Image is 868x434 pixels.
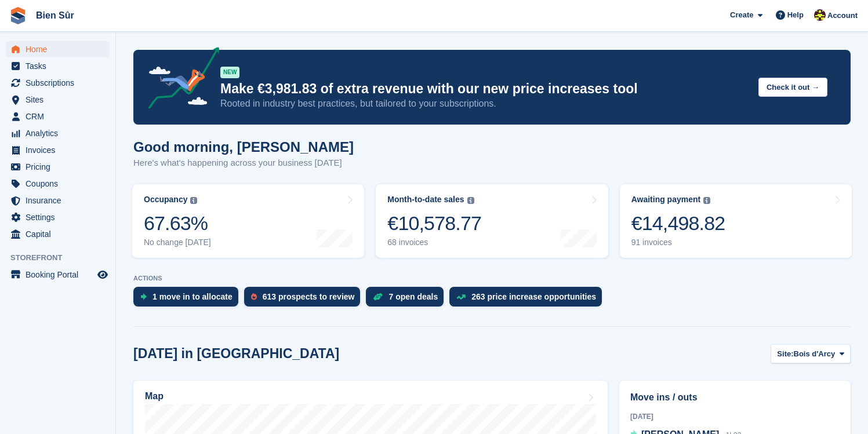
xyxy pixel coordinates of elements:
[387,195,464,205] div: Month-to-date sales
[388,292,438,301] div: 7 open deals
[26,209,95,225] span: Settings
[631,195,701,205] div: Awaiting payment
[9,7,27,24] img: stora-icon-8386f47178a22dfd0bd8f6a31ec36ba5ce8667c1dd55bd0f319d3a0aa187defe.svg
[132,184,364,258] a: Occupancy 67.63% No change [DATE]
[140,293,147,300] img: move_ins_to_allocate_icon-fdf77a2bb77ea45bf5b3d319d69a93e2d87916cf1d5bf7949dd705db3b84f3ca.svg
[251,293,257,300] img: prospect-51fa495bee0391a8d652442698ab0144808aea92771e9ea1ae160a38d050c398.svg
[220,81,749,97] p: Make €3,981.83 of extra revenue with our new price increases tool
[814,9,826,21] img: Marie Tran
[366,287,449,312] a: 7 open deals
[6,142,110,158] a: menu
[6,226,110,242] a: menu
[133,346,339,362] h2: [DATE] in [GEOGRAPHIC_DATA]
[26,176,95,192] span: Coupons
[630,391,840,404] h2: Move ins / outs
[787,9,804,21] span: Help
[6,159,110,175] a: menu
[26,267,95,283] span: Booking Portal
[26,41,95,57] span: Home
[26,92,95,108] span: Sites
[190,197,197,204] img: icon-info-grey-7440780725fd019a000dd9b08b2336e03edf1995a4989e88bcd33f0948082b44.svg
[794,348,836,360] span: Bois d'Arcy
[26,58,95,74] span: Tasks
[758,78,827,97] button: Check it out →
[244,287,366,312] a: 613 prospects to review
[26,75,95,91] span: Subscriptions
[771,344,851,363] button: Site: Bois d'Arcy
[10,252,115,264] span: Storefront
[827,10,858,21] span: Account
[26,142,95,158] span: Invoices
[31,6,79,25] a: Bien Sûr
[220,97,749,110] p: Rooted in industry best practices, but tailored to your subscriptions.
[620,184,852,258] a: Awaiting payment €14,498.82 91 invoices
[133,156,354,170] p: Here's what's happening across your business [DATE]
[6,75,110,91] a: menu
[133,139,354,155] h1: Good morning, [PERSON_NAME]
[471,292,596,301] div: 263 price increase opportunities
[730,9,753,21] span: Create
[144,238,211,247] div: No change [DATE]
[703,197,710,204] img: icon-info-grey-7440780725fd019a000dd9b08b2336e03edf1995a4989e88bcd33f0948082b44.svg
[631,238,725,247] div: 91 invoices
[6,108,110,125] a: menu
[449,287,608,312] a: 263 price increase opportunities
[387,238,481,247] div: 68 invoices
[144,195,187,205] div: Occupancy
[6,58,110,74] a: menu
[26,125,95,141] span: Analytics
[6,41,110,57] a: menu
[6,176,110,192] a: menu
[456,294,466,300] img: price_increase_opportunities-93ffe204e8149a01c8c9dc8f82e8f89637d9d84a8eef4429ea346261dce0b2c0.svg
[220,67,239,78] div: NEW
[630,411,840,422] div: [DATE]
[777,348,793,360] span: Site:
[6,209,110,225] a: menu
[6,92,110,108] a: menu
[145,391,164,402] h2: Map
[26,226,95,242] span: Capital
[26,159,95,175] span: Pricing
[26,192,95,209] span: Insurance
[376,184,608,258] a: Month-to-date sales €10,578.77 68 invoices
[6,267,110,283] a: menu
[263,292,355,301] div: 613 prospects to review
[96,268,110,282] a: Preview store
[631,211,725,235] div: €14,498.82
[133,287,244,312] a: 1 move in to allocate
[152,292,233,301] div: 1 move in to allocate
[144,211,211,235] div: 67.63%
[467,197,474,204] img: icon-info-grey-7440780725fd019a000dd9b08b2336e03edf1995a4989e88bcd33f0948082b44.svg
[6,125,110,141] a: menu
[133,275,851,282] p: ACTIONS
[6,192,110,209] a: menu
[26,108,95,125] span: CRM
[387,211,481,235] div: €10,578.77
[373,293,383,301] img: deal-1b604bf984904fb50ccaf53a9ad4b4a5d6e5aea283cecdc64d6e3604feb123c2.svg
[139,47,220,113] img: price-adjustments-announcement-icon-8257ccfd72463d97f412b2fc003d46551f7dbcb40ab6d574587a9cd5c0d94...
